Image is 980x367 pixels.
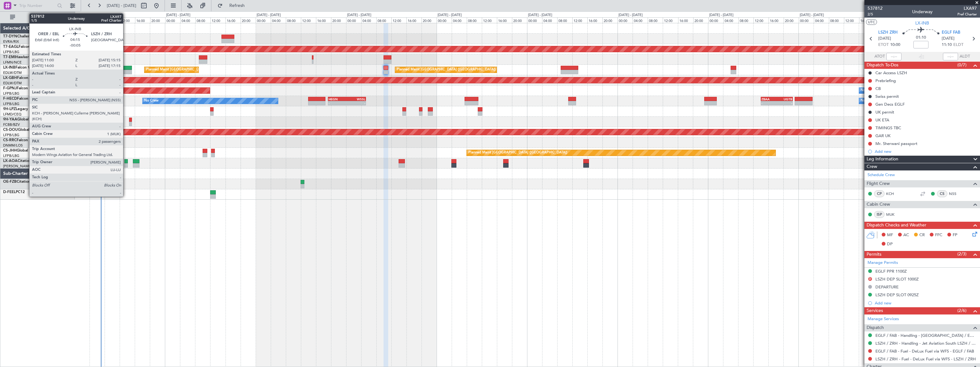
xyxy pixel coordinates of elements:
[146,65,206,75] div: Planned Maint [GEOGRAPHIC_DATA]
[347,13,371,18] div: [DATE] - [DATE]
[953,232,957,238] span: FP
[76,13,100,18] div: [DATE] - [DATE]
[3,81,22,86] a: EDLW/DTM
[3,86,17,90] span: F-GPNJ
[875,109,894,115] div: UK permit
[878,36,891,42] span: [DATE]
[346,17,361,23] div: 00:00
[693,17,708,23] div: 20:00
[875,86,881,91] div: CB
[859,17,874,23] div: 16:00
[919,232,925,238] span: CR
[195,17,210,23] div: 08:00
[777,101,792,105] div: -
[868,172,895,178] a: Schedule Crew
[3,60,22,65] a: LFMN/NCE
[875,341,977,346] a: LSZH / ZRH - Handling - Jet Aviation South LSZH / ZRH
[868,260,898,266] a: Manage Permits
[723,17,738,23] div: 04:00
[875,117,889,123] div: UK ETA
[468,148,567,158] div: Planned Maint [GEOGRAPHIC_DATA] ([GEOGRAPHIC_DATA])
[3,107,36,111] a: 9H-LPZLegacy 500
[618,13,643,18] div: [DATE] - [DATE]
[105,17,120,23] div: 08:00
[942,42,952,48] span: 11:10
[16,15,66,19] span: All Aircraft
[874,211,885,218] div: ISP
[3,50,19,54] a: LFPB/LBG
[861,86,875,95] div: No Crew
[3,55,41,59] a: T7-EMIHawker 900XP
[868,316,899,322] a: Manage Services
[814,17,829,23] div: 04:00
[887,241,893,247] span: DP
[761,97,777,101] div: ZBAA
[482,17,497,23] div: 12:00
[875,149,977,154] div: Add new
[912,8,933,15] div: Underway
[215,1,252,11] button: Refresh
[542,17,557,23] div: 04:00
[875,133,890,138] div: GAR UK
[761,101,777,105] div: -
[887,232,893,238] span: MF
[663,17,678,23] div: 12:00
[602,17,618,23] div: 20:00
[886,212,900,217] a: MUK
[376,17,391,23] div: 08:00
[3,164,40,169] a: [PERSON_NAME]/QSA
[618,17,633,23] div: 00:00
[953,42,963,48] span: ELDT
[347,101,365,105] div: -
[406,17,422,23] div: 16:00
[890,42,900,48] span: 10:00
[875,276,919,282] div: LSZH DEP SLOT 1000Z
[875,292,919,297] div: LSZH DEP SLOT 0925Z
[3,66,15,70] span: LX-INB
[868,5,883,12] span: 537812
[709,13,733,18] div: [DATE] - [DATE]
[3,97,17,101] span: F-HECD
[422,17,437,23] div: 20:00
[875,78,896,83] div: Prebriefing
[144,96,159,106] div: No Crew
[878,42,889,48] span: ETOT
[3,35,44,38] a: T7-DYNChallenger 604
[915,20,929,26] span: LX-INB
[867,222,926,229] span: Dispatch Checks and Weather
[769,17,784,23] div: 16:00
[935,232,942,238] span: FFC
[800,13,824,18] div: [DATE] - [DATE]
[829,17,844,23] div: 08:00
[165,17,180,23] div: 00:00
[3,118,39,121] a: 9H-YAAGlobal 5000
[3,66,53,70] a: LX-INBFalcon 900EX EASy II
[784,17,799,23] div: 20:00
[3,128,39,132] a: CS-DOUGlobal 6500
[886,191,900,197] a: KCH
[3,91,19,96] a: LFPB/LBG
[572,17,587,23] div: 12:00
[867,201,890,208] span: Cabin Crew
[3,143,23,148] a: DNMM/LOS
[241,17,256,23] div: 20:00
[875,284,899,290] div: DEPARTURE
[528,13,552,18] div: [DATE] - [DATE]
[875,333,977,338] a: EGLF / FAB - Handling - [GEOGRAPHIC_DATA] / EGLF / FAB
[166,13,190,18] div: [DATE] - [DATE]
[942,30,960,36] span: EGLF FAB
[867,180,890,187] span: Flight Crew
[437,17,452,23] div: 00:00
[875,141,917,146] div: Mr. Sherwani passport
[316,17,331,23] div: 16:00
[866,19,877,25] button: UTC
[120,17,135,23] div: 12:00
[467,17,482,23] div: 08:00
[3,107,16,111] span: 9H-LPZ
[3,86,41,90] a: F-GPNJFalcon 900EX
[874,190,885,197] div: CP
[957,5,977,12] span: LXA97
[256,17,271,23] div: 00:00
[135,17,150,23] div: 16:00
[257,13,281,18] div: [DATE] - [DATE]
